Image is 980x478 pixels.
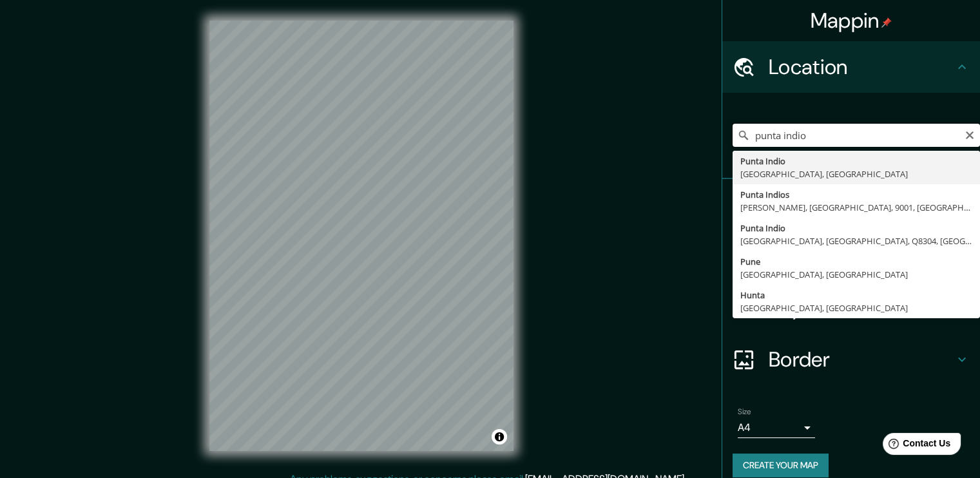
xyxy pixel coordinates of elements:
div: Punta Indios [740,188,972,201]
div: [PERSON_NAME], [GEOGRAPHIC_DATA], 9001, [GEOGRAPHIC_DATA] [740,201,972,214]
div: Hunta [740,289,972,301]
button: Toggle attribution [492,429,507,445]
div: [GEOGRAPHIC_DATA], [GEOGRAPHIC_DATA] [740,268,972,281]
div: Pins [722,179,980,231]
div: Pune [740,255,972,268]
h4: Border [769,347,954,372]
div: Punta Indio [740,222,972,234]
h4: Location [769,54,954,80]
div: [GEOGRAPHIC_DATA], [GEOGRAPHIC_DATA], Q8304, [GEOGRAPHIC_DATA] [740,234,972,247]
div: [GEOGRAPHIC_DATA], [GEOGRAPHIC_DATA] [740,301,972,314]
label: Size [738,406,751,417]
div: [GEOGRAPHIC_DATA], [GEOGRAPHIC_DATA] [740,167,972,180]
div: Style [722,231,980,282]
h4: Mappin [811,8,892,33]
div: Border [722,334,980,385]
div: Location [722,41,980,93]
div: Punta Indio [740,155,972,167]
input: Pick your city or area [733,124,980,147]
img: pin-icon.png [881,17,892,28]
div: Layout [722,282,980,334]
canvas: Map [209,21,514,451]
div: A4 [738,417,815,438]
h4: Layout [769,295,954,321]
button: Clear [965,128,975,140]
iframe: Help widget launcher [865,428,966,464]
button: Create your map [733,454,829,477]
